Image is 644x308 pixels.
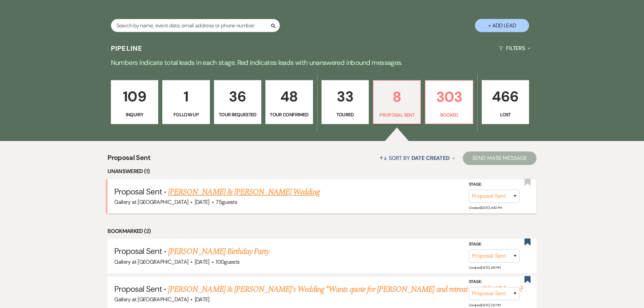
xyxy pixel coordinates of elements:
[167,85,205,108] p: 1
[216,258,239,265] span: 100 guests
[496,39,533,57] button: Filters
[168,245,269,258] a: [PERSON_NAME] Birthday Party
[114,246,162,256] span: Proposal Sent
[114,258,188,265] span: Gallery at [GEOGRAPHIC_DATA]
[270,111,308,118] p: Tour Confirmed
[469,265,501,270] span: Created: [DATE] 4:14 PM
[168,186,319,198] a: [PERSON_NAME] & [PERSON_NAME] Wedding
[469,278,520,286] label: Stage:
[373,80,421,124] a: 8Proposal Sent
[108,152,150,167] span: Proposal Sent
[321,80,369,124] a: 33Toured
[326,85,364,108] p: 33
[114,186,162,197] span: Proposal Sent
[377,149,458,167] button: Sort By Date Created
[486,85,525,108] p: 466
[265,80,313,124] a: 48Tour Confirmed
[168,283,523,295] a: [PERSON_NAME] & [PERSON_NAME]'s Wedding *Wants quote for [PERSON_NAME] and retreat possibly 15 ho...
[195,258,210,265] span: [DATE]
[195,296,210,303] span: [DATE]
[79,57,566,68] p: Numbers indicate total leads in each stage. Red indicates leads with unanswered inbound messages.
[108,167,536,176] li: Unanswered (1)
[475,19,529,32] button: + Add Lead
[425,80,473,124] a: 303Booked
[270,85,308,108] p: 48
[115,111,154,118] p: Inquiry
[469,206,502,210] span: Created: [DATE] 4:40 PM
[111,80,158,124] a: 109Inquiry
[411,155,450,162] span: Date Created
[216,198,237,206] span: 75 guests
[469,303,501,307] span: Created: [DATE] 3:13 PM
[482,80,529,124] a: 466Lost
[463,151,536,165] button: Send Mass Message
[469,181,520,188] label: Stage:
[218,85,257,108] p: 36
[111,19,280,32] input: Search by name, event date, email address or phone number
[114,198,188,206] span: Gallery at [GEOGRAPHIC_DATA]
[108,227,536,236] li: Bookmarked (2)
[111,44,143,53] h3: Pipeline
[115,85,154,108] p: 109
[162,80,210,124] a: 1Follow Up
[326,111,364,118] p: Toured
[114,296,188,303] span: Gallery at [GEOGRAPHIC_DATA]
[378,86,416,108] p: 8
[218,111,257,118] p: Tour Requested
[430,111,468,119] p: Booked
[378,111,416,119] p: Proposal Sent
[167,111,205,118] p: Follow Up
[214,80,261,124] a: 36Tour Requested
[486,111,525,118] p: Lost
[195,198,210,206] span: [DATE]
[379,155,387,162] span: ↑↓
[114,284,162,294] span: Proposal Sent
[469,241,520,248] label: Stage:
[430,86,468,108] p: 303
